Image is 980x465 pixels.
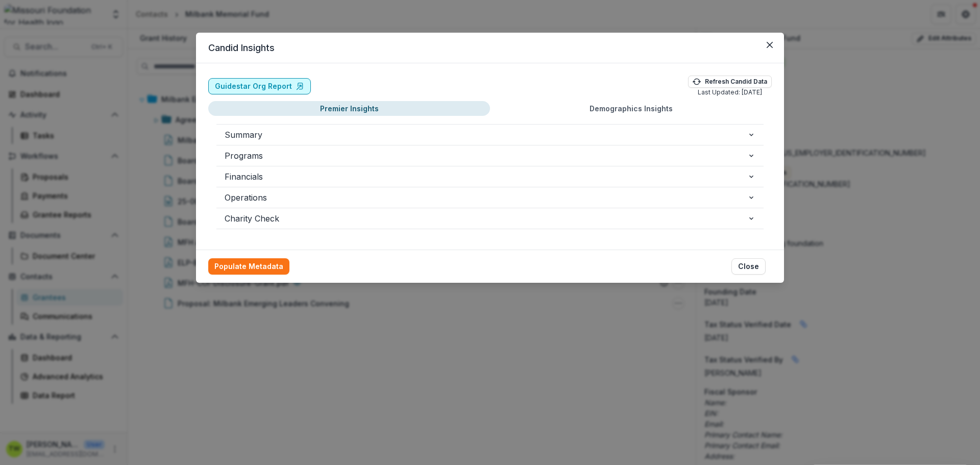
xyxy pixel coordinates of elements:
p: Last Updated: [DATE] [698,88,762,97]
button: Operations [216,187,764,208]
button: Charity Check [216,208,764,229]
button: Close [731,258,766,275]
button: Refresh Candid Data [688,76,772,88]
button: Close [762,37,778,53]
header: Candid Insights [196,33,784,63]
button: Summary [216,125,764,145]
span: Programs [225,150,747,162]
button: Demographics Insights [490,101,772,116]
a: Guidestar Org Report [208,78,311,94]
span: Operations [225,191,747,204]
button: Programs [216,145,764,166]
button: Populate Metadata [208,258,289,275]
span: Summary [225,129,747,141]
button: Financials [216,166,764,187]
button: Premier Insights [208,101,490,116]
span: Charity Check [225,212,747,225]
span: Financials [225,170,747,183]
